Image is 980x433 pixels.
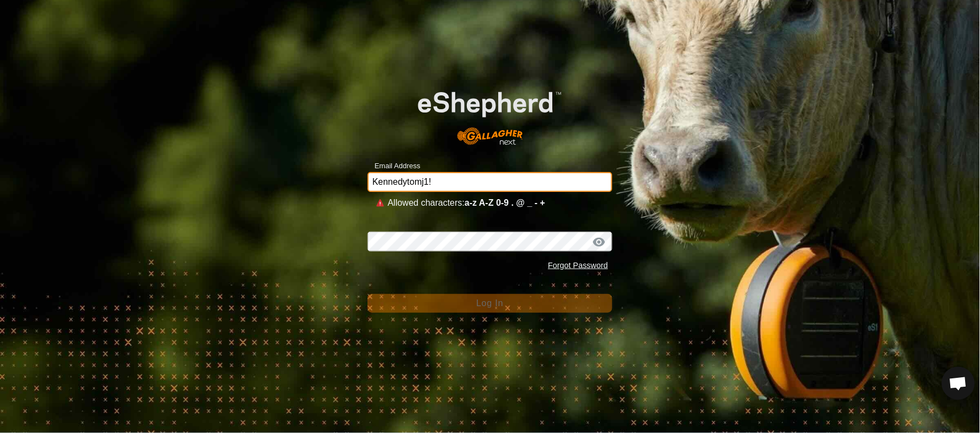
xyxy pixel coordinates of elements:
[465,198,545,207] strong: a-z A-Z 0-9 . @ _ - +
[388,198,546,207] span: Allowed characters:
[368,294,613,313] button: Log In
[476,298,503,308] span: Log In
[942,367,975,400] div: Open chat
[392,71,588,155] img: E-shepherd Logo
[368,172,613,192] input: Email Address
[368,161,421,172] label: Email Address
[548,261,608,270] a: Forgot Password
